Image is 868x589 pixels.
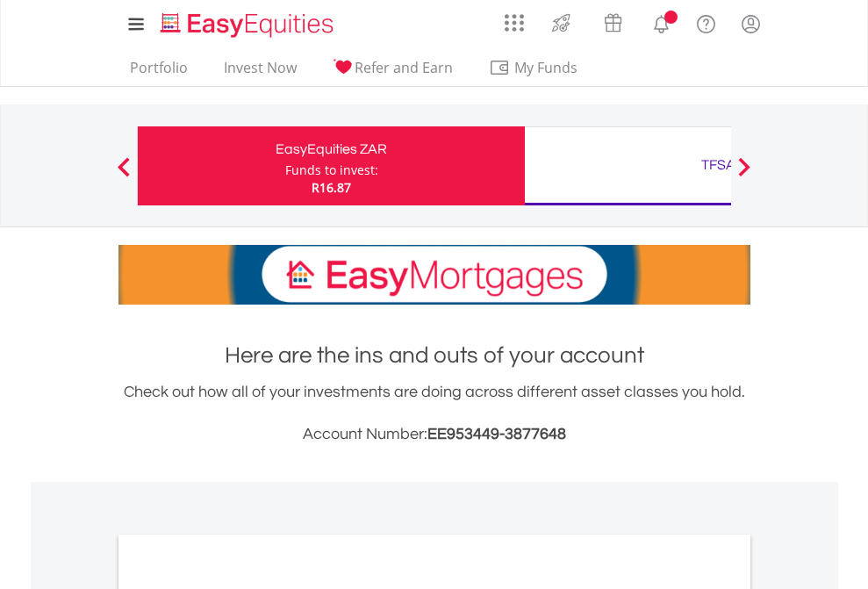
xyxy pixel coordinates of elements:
div: EasyEquities ZAR [148,137,514,162]
a: FAQ's and Support [684,4,728,40]
a: AppsGrid [493,4,535,32]
img: EasyEquities_Logo.png [157,11,341,40]
div: Funds to invest: [285,162,378,179]
img: grid-menu-icon.svg [505,13,524,32]
span: R16.87 [312,179,351,196]
a: Notifications [639,4,684,40]
img: EasyMortage Promotion Banner [118,245,750,305]
img: thrive-v2.svg [547,9,576,37]
button: Next [727,166,762,183]
img: vouchers-v2.svg [599,9,628,37]
a: Portfolio [123,59,195,86]
div: Check out how all of your investments are doing across different asset classes you hold. [118,380,750,447]
a: Home page [154,4,341,40]
span: Refer and Earn [355,58,453,77]
h3: Account Number: [118,422,750,447]
a: My Profile [728,4,773,43]
a: Invest Now [217,59,304,86]
span: My Funds [489,56,604,79]
button: Previous [106,166,141,183]
span: EE953449-3877648 [427,426,566,442]
a: Vouchers [587,4,639,37]
h1: Here are the ins and outs of your account [118,340,750,371]
a: Refer and Earn [326,59,460,86]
